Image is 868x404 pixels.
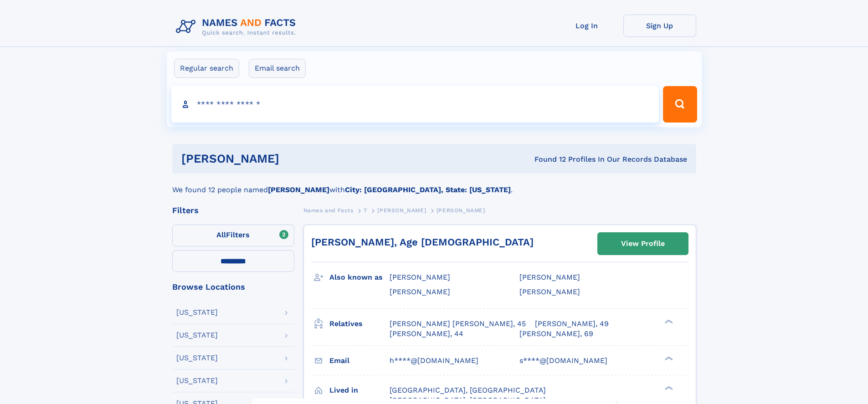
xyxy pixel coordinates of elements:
button: Search Button [663,86,697,123]
span: [PERSON_NAME] [519,287,580,296]
h3: Email [329,353,390,368]
span: [PERSON_NAME] [390,273,450,281]
b: [PERSON_NAME] [268,185,329,194]
span: [PERSON_NAME] [390,287,450,296]
a: View Profile [598,233,688,255]
h3: Lived in [329,383,390,398]
span: All [216,230,226,239]
div: We found 12 people named with . [172,174,696,195]
label: Regular search [174,59,239,78]
h1: [PERSON_NAME] [181,153,407,164]
a: Names and Facts [303,205,354,216]
div: View Profile [621,233,665,254]
span: [PERSON_NAME] [377,207,426,214]
a: T [364,205,367,216]
label: Email search [249,59,306,78]
h3: Relatives [329,316,390,332]
div: Found 12 Profiles In Our Records Database [407,154,687,164]
img: Logo Names and Facts [172,15,303,39]
div: [US_STATE] [176,309,218,316]
a: [PERSON_NAME], 44 [390,329,463,339]
div: [US_STATE] [176,377,218,384]
span: T [364,207,367,214]
span: [GEOGRAPHIC_DATA], [GEOGRAPHIC_DATA] [390,386,546,394]
a: [PERSON_NAME], Age [DEMOGRAPHIC_DATA] [311,236,534,248]
div: Browse Locations [172,283,294,291]
b: City: [GEOGRAPHIC_DATA], State: [US_STATE] [345,185,511,194]
span: [PERSON_NAME] [437,207,485,214]
div: ❯ [663,355,673,361]
span: [PERSON_NAME] [519,273,580,281]
a: [PERSON_NAME], 49 [535,319,609,329]
a: [PERSON_NAME] [377,205,426,216]
a: Log In [550,15,623,37]
a: [PERSON_NAME], 69 [519,329,593,339]
a: [PERSON_NAME] [PERSON_NAME], 45 [390,319,526,329]
div: ❯ [663,385,673,391]
div: Filters [172,206,294,215]
div: [US_STATE] [176,332,218,339]
div: ❯ [663,318,673,324]
input: search input [171,86,659,123]
div: [US_STATE] [176,354,218,362]
h3: Also known as [329,270,390,285]
a: Sign Up [623,15,696,37]
label: Filters [172,225,294,246]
